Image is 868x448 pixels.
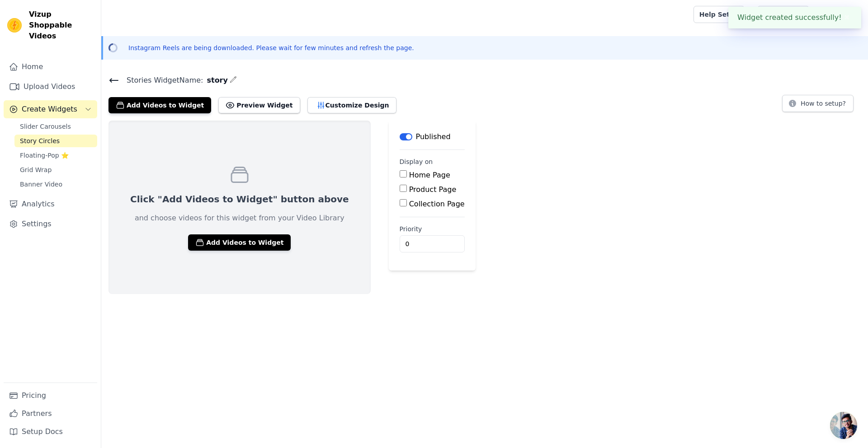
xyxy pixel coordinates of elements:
[128,43,414,52] p: Instagram Reels are being downloaded. Please wait for few minutes and refresh the page.
[14,178,97,191] a: Banner Video
[218,97,300,113] button: Preview Widget
[409,171,450,179] label: Home Page
[693,6,745,23] a: Help Setup
[4,423,97,441] a: Setup Docs
[782,101,854,110] a: How to setup?
[307,97,396,113] button: Customize Design
[203,75,227,86] span: story
[757,6,809,23] a: Book Demo
[20,151,69,160] span: Floating-Pop ⭐
[130,193,349,205] p: Click "Add Videos to Widget" button above
[230,74,237,86] div: Edit Name
[4,215,97,233] a: Settings
[188,234,291,251] button: Add Videos to Widget
[4,78,97,96] a: Upload Videos
[4,100,97,118] button: Create Widgets
[29,9,94,42] span: Vizup Shoppable Videos
[20,180,62,189] span: Banner Video
[14,135,97,147] a: Story Circles
[400,224,465,233] label: Priority
[22,104,77,115] span: Create Widgets
[409,185,457,194] label: Product Page
[4,58,97,76] a: Home
[409,200,465,208] label: Collection Page
[20,165,52,174] span: Grid Wrap
[728,7,861,28] div: Widget created successfully!
[416,131,451,142] p: Published
[816,6,861,23] button: D Dyusar
[400,157,433,166] legend: Display on
[135,213,344,224] p: and choose videos for this widget from your Video Library
[108,97,211,113] button: Add Videos to Widget
[830,412,857,439] div: Bate-papo aberto
[842,12,852,23] button: Close
[20,136,60,145] span: Story Circles
[20,122,71,131] span: Slider Carousels
[7,18,22,33] img: Vizup
[782,95,854,112] button: How to setup?
[119,75,203,86] span: Stories Widget Name:
[4,195,97,213] a: Analytics
[831,6,861,23] p: Dyusar
[4,405,97,423] a: Partners
[14,149,97,162] a: Floating-Pop ⭐
[4,387,97,405] a: Pricing
[14,120,97,133] a: Slider Carousels
[14,163,97,176] a: Grid Wrap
